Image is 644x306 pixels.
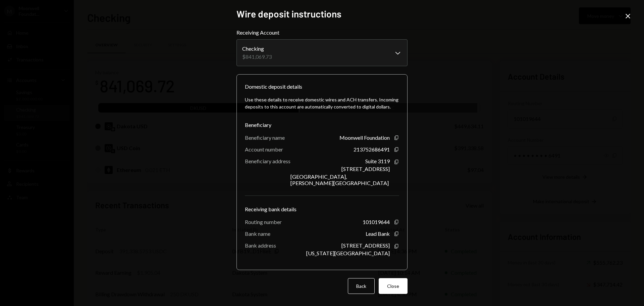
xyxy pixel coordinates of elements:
div: [US_STATE][GEOGRAPHIC_DATA] [306,250,390,256]
div: Moonwell Foundation [339,134,390,141]
div: Beneficiary [245,121,399,129]
button: Receiving Account [236,39,408,66]
label: Receiving Account [236,29,408,37]
div: Beneficiary name [245,134,285,141]
div: Receiving bank details [245,205,399,213]
div: Beneficiary address [245,158,290,164]
div: Bank name [245,230,270,237]
h2: Wire deposit instructions [236,7,408,20]
button: Back [348,278,375,294]
div: [STREET_ADDRESS] [341,166,390,172]
div: [GEOGRAPHIC_DATA], [PERSON_NAME][GEOGRAPHIC_DATA] [290,173,390,186]
div: Use these details to receive domestic wires and ACH transfers. Incoming deposits to this account ... [245,96,399,110]
div: 101019644 [363,219,390,225]
div: 213752686491 [354,146,390,152]
div: Bank address [245,242,276,249]
button: Close [379,278,408,294]
div: Routing number [245,219,282,225]
div: Suite 3119 [365,158,390,164]
div: Lead Bank [366,230,390,237]
div: Account number [245,146,283,152]
div: Domestic deposit details [245,83,302,91]
div: [STREET_ADDRESS] [341,242,390,249]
